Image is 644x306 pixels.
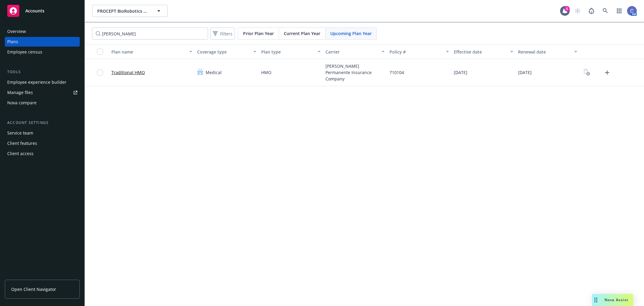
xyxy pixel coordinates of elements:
[109,44,195,59] button: Plan name
[7,77,66,87] div: Employee experience builder
[220,31,232,37] span: Filters
[92,5,168,17] button: PROCEPT BioRobotics Corporation
[97,8,149,14] span: PROCEPT BioRobotics Corporation
[5,37,80,47] a: Plans
[5,27,80,36] a: Overview
[325,49,378,55] div: Carrier
[111,69,145,76] a: Traditional HMO
[7,27,26,36] div: Overview
[325,63,385,82] span: [PERSON_NAME] Permanente Insurance Company
[5,47,80,57] a: Employee census
[261,49,314,55] div: Plan type
[582,68,592,77] a: View Plan Documents
[599,5,611,17] a: Search
[604,297,628,302] span: Nova Assist
[25,8,44,13] span: Accounts
[5,120,80,126] div: Account settings
[197,49,250,55] div: Coverage type
[7,128,33,138] div: Service team
[7,149,34,158] div: Client access
[5,98,80,108] a: Nova compare
[323,44,387,59] button: Carrier
[195,44,259,59] button: Coverage type
[518,69,532,76] span: [DATE]
[602,68,612,77] a: Upload Plan Documents
[92,28,208,40] input: Search by name
[330,30,372,37] span: Upcoming Plan Year
[451,44,516,59] button: Effective date
[212,29,234,38] span: Filters
[284,30,320,37] span: Current Plan Year
[243,30,274,37] span: Prior Plan Year
[389,69,404,76] span: 710104
[5,2,80,19] a: Accounts
[7,88,33,97] div: Manage files
[454,69,467,76] span: [DATE]
[592,294,600,306] div: Drag to move
[613,5,625,17] a: Switch app
[259,44,323,59] button: Plan type
[11,286,56,292] span: Open Client Navigator
[7,138,37,148] div: Client features
[592,294,633,306] button: Nova Assist
[5,149,80,158] a: Client access
[97,49,103,55] input: Select all
[5,138,80,148] a: Client features
[210,28,235,40] button: Filters
[627,6,637,16] img: photo
[261,69,271,76] span: HMO
[7,37,18,47] div: Plans
[585,5,598,17] a: Report a Bug
[5,69,80,75] div: Tools
[5,88,80,97] a: Manage files
[206,69,222,76] span: Medical
[5,77,80,87] a: Employee experience builder
[564,6,570,11] div: 5
[572,5,584,17] a: Start snowing
[7,98,37,108] div: Nova compare
[387,44,451,59] button: Policy #
[516,44,580,59] button: Renewal date
[5,128,80,138] a: Service team
[7,47,42,57] div: Employee census
[97,70,103,76] input: Toggle Row Selected
[518,49,571,55] div: Renewal date
[389,49,442,55] div: Policy #
[454,49,507,55] div: Effective date
[111,49,186,55] div: Plan name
